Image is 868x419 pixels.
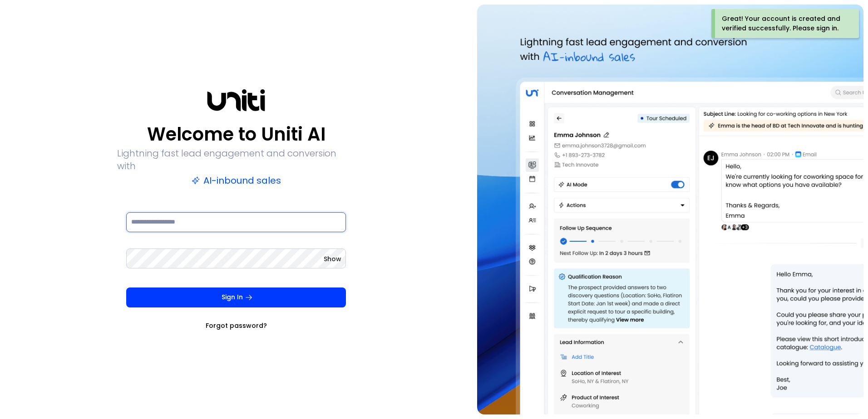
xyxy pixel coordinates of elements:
[477,5,863,414] img: auth-hero.png
[324,254,341,263] button: Show
[126,287,346,307] button: Sign In
[330,217,341,228] keeper-lock: Open Keeper Popup
[117,147,355,172] p: Lightning fast lead engagement and conversion with
[147,123,325,145] p: Welcome to Uniti AI
[722,14,847,33] div: Great! Your account is created and verified successfully. Please sign in.
[192,174,281,187] p: AI-inbound sales
[206,321,267,330] a: Forgot password?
